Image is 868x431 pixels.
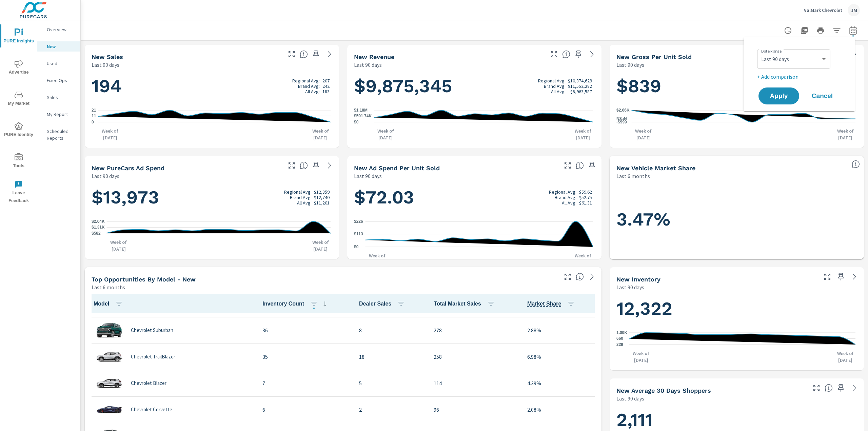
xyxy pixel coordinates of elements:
[290,195,312,200] p: Brand Avg:
[262,300,329,308] span: Inventory Count
[322,83,330,89] p: 242
[262,326,348,334] p: 36
[300,161,308,170] span: Total cost of media for all PureCars channels for the selected dealership group over the selected...
[262,379,348,387] p: 7
[632,128,655,141] p: Week of [DATE]
[538,78,566,83] p: Regional Avg:
[37,41,80,52] div: New
[616,61,644,69] p: Last 90 days
[92,276,196,283] h5: Top Opportunities by Model - New
[311,160,321,171] span: Save this to your personalized report
[2,153,35,170] span: Tools
[616,116,627,121] text: N$aN
[616,297,857,320] h1: 12,322
[811,383,822,393] button: Make Fullscreen
[527,379,593,387] p: 4.39%
[297,200,312,205] p: All Avg:
[359,300,408,308] span: Dealer Sales
[616,330,627,335] text: 1.09K
[2,122,35,139] span: PURE Identity
[96,399,123,420] img: glamour
[92,225,105,230] text: $1.31K
[852,160,860,168] span: Dealer Sales within ZipCode / Total Market Sales. [Market = within dealer PMA (or 60 miles if no ...
[562,50,570,58] span: Total sales revenue over the selected date range. [Source: This data is sourced from the dealer’s...
[527,300,561,308] span: Model sales / Total Market Sales. [Market = within dealer PMA (or 60 miles if no PMA is defined) ...
[814,24,827,37] button: Print Report
[131,354,175,360] p: Chevrolet TrailBlazer
[434,379,516,387] p: 114
[92,61,119,69] p: Last 90 days
[96,373,123,393] img: glamour
[131,380,166,386] p: Chevrolet Blazer
[629,350,653,364] p: Week of [DATE]
[562,200,576,205] p: All Avg:
[549,49,559,60] button: Make Fullscreen
[434,300,497,308] span: Total Market Sales
[37,126,80,143] div: Scheduled Reports
[324,160,335,171] a: See more details in report
[2,91,35,107] span: My Market
[359,379,423,387] p: 5
[354,164,440,172] h5: New Ad Spend Per Unit Sold
[549,189,576,195] p: Regional Avg:
[616,164,695,172] h5: New Vehicle Market Share
[804,7,842,13] p: ValMark Chevrolet
[37,24,80,35] div: Overview
[262,406,348,414] p: 6
[359,326,423,334] p: 8
[96,320,123,340] img: glamour
[2,28,35,45] span: PURE Insights
[314,189,330,195] p: $12,359
[587,160,597,171] span: Save this to your personalized report
[825,384,833,392] span: A rolling 30 day total of daily Shoppers on the dealership website, averaged over the selected da...
[354,114,372,119] text: $591.74K
[0,20,37,208] div: nav menu
[374,128,397,141] p: Week of [DATE]
[849,383,860,393] a: See more details in report
[37,109,80,119] div: My Report
[94,300,126,308] span: Model
[354,75,595,98] h1: $9,875,345
[324,49,335,60] a: See more details in report
[37,75,80,85] div: Fixed Ops
[354,120,359,124] text: $0
[758,87,799,104] button: Apply
[568,83,592,89] p: $11,552,282
[47,43,75,50] p: New
[833,350,857,364] p: Week of [DATE]
[579,189,592,195] p: $59.62
[92,53,123,60] h5: New Sales
[848,4,860,16] div: JM
[616,53,692,60] h5: New Gross Per Unit Sold
[354,244,359,249] text: $0
[47,60,75,67] p: Used
[576,161,584,170] span: Average cost of advertising per each vehicle sold at the dealer over the selected date range. The...
[286,160,297,171] button: Make Fullscreen
[2,180,35,205] span: Leave Feedback
[822,271,833,282] button: Make Fullscreen
[434,326,516,334] p: 278
[616,276,660,283] h5: New Inventory
[309,239,332,252] p: Week of [DATE]
[757,73,844,81] p: + Add comparison
[92,108,96,113] text: 21
[571,128,595,141] p: Week of [DATE]
[562,271,573,282] button: Make Fullscreen
[37,58,80,68] div: Used
[354,232,363,237] text: $113
[616,342,623,347] text: 229
[322,89,330,94] p: 183
[434,353,516,361] p: 258
[809,93,836,99] span: Cancel
[562,160,573,171] button: Make Fullscreen
[262,353,348,361] p: 35
[96,347,123,367] img: glamour
[314,200,330,205] p: $11,201
[570,89,592,94] p: $8,963,587
[835,271,846,282] span: Save this to your personalized report
[92,283,125,291] p: Last 6 months
[354,53,394,60] h5: New Revenue
[835,383,846,393] span: Save this to your personalized report
[833,128,857,141] p: Week of [DATE]
[797,24,811,37] button: "Export Report to PDF"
